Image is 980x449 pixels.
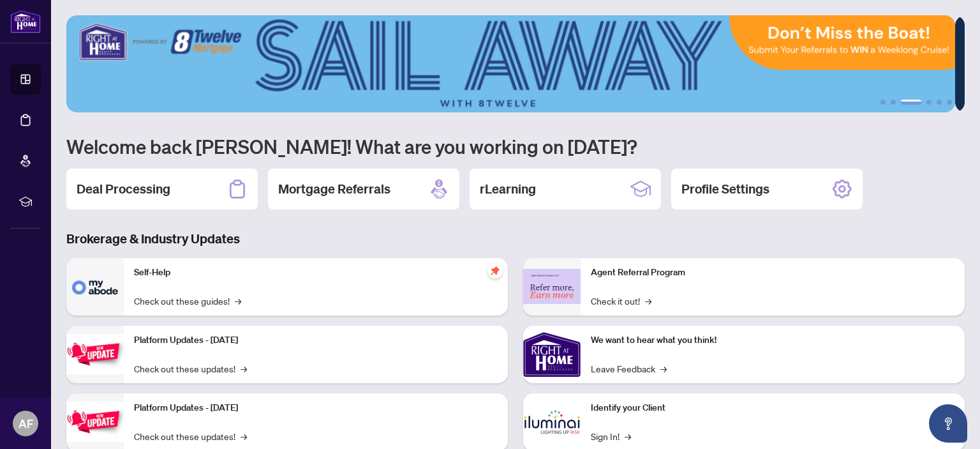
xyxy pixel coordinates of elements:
span: → [241,361,247,376]
span: AF [19,415,33,432]
button: 5 [937,100,942,105]
h2: Profile Settings [681,180,769,198]
img: Self-Help [66,258,124,316]
h2: Mortgage Referrals [278,180,390,198]
span: → [660,361,667,376]
a: Check out these guides!→ [134,294,241,308]
span: → [235,294,241,308]
button: 6 [947,100,952,105]
button: 2 [891,100,896,105]
p: Platform Updates - [DATE] [134,333,498,347]
a: Check out these updates!→ [134,361,247,376]
a: Check it out!→ [591,294,651,308]
img: Agent Referral Program [523,269,581,304]
p: Agent Referral Program [591,266,954,280]
button: 4 [926,100,932,105]
button: Open asap [929,404,967,443]
img: Slide 2 [66,15,955,112]
h2: rLearning [480,180,536,198]
a: Leave Feedback→ [591,361,667,376]
span: → [645,294,651,308]
p: We want to hear what you think! [591,333,954,347]
p: Platform Updates - [DATE] [134,401,498,415]
p: Identify your Client [591,401,954,415]
h1: Welcome back [PERSON_NAME]! What are you working on [DATE]? [66,134,965,158]
span: → [241,429,247,443]
h2: Deal Processing [77,180,170,198]
button: 3 [901,100,921,105]
button: 1 [880,100,886,105]
img: We want to hear what you think! [523,326,581,383]
a: Sign In!→ [591,429,631,443]
span: → [625,429,631,443]
a: Check out these updates!→ [134,429,247,443]
img: Platform Updates - July 8, 2025 [66,402,124,442]
img: Platform Updates - July 21, 2025 [66,334,124,374]
p: Self-Help [134,266,498,280]
img: logo [10,10,41,33]
h3: Brokerage & Industry Updates [66,230,965,248]
span: pushpin [487,263,503,278]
